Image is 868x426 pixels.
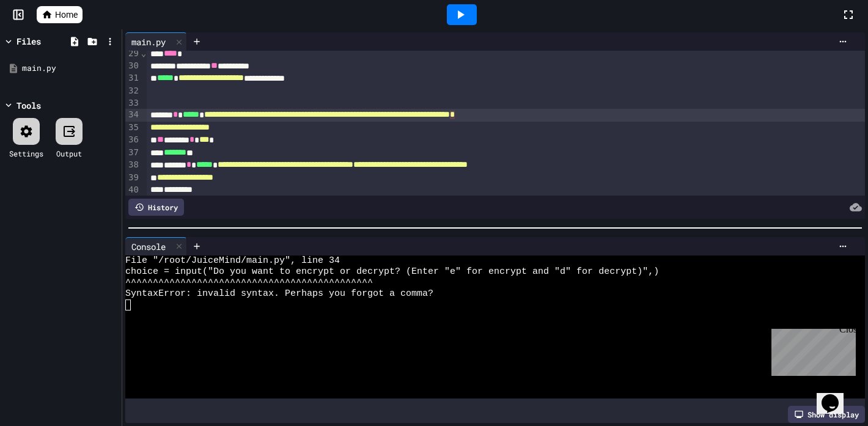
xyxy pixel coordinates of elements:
div: Chat with us now!Close [5,5,84,78]
span: Home [55,9,78,21]
iframe: chat widget [767,324,856,376]
div: 29 [125,48,141,60]
div: History [128,199,184,216]
div: 36 [125,134,141,146]
span: ^^^^^^^^^^^^^^^^^^^^^^^^^^^^^^^^^^^^^^^^^^^^^ [125,277,373,288]
div: Console [125,237,187,255]
div: 34 [125,109,141,122]
div: 40 [125,184,141,196]
a: Home [37,6,83,23]
iframe: chat widget [817,377,856,414]
div: 30 [125,60,141,72]
div: main.py [125,32,187,51]
div: 31 [125,72,141,84]
span: choice = input("Do you want to encrypt or decrypt? (Enter "e" for encrypt and "d" for decrypt)",) [125,266,659,277]
span: File "/root/JuiceMind/main.py", line 34 [125,255,340,266]
div: Tools [17,99,41,112]
div: Output [56,148,82,159]
div: Files [17,35,41,48]
span: Fold line [141,48,147,58]
div: 39 [125,172,141,184]
span: SyntaxError: invalid syntax. Perhaps you forgot a comma? [125,288,433,299]
div: 33 [125,97,141,109]
div: 35 [125,122,141,134]
div: Console [125,240,172,253]
div: 32 [125,85,141,97]
div: Show display [788,406,865,423]
div: Settings [9,148,43,159]
div: 38 [125,159,141,171]
div: 37 [125,147,141,159]
div: main.py [125,35,172,48]
div: main.py [22,62,117,75]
